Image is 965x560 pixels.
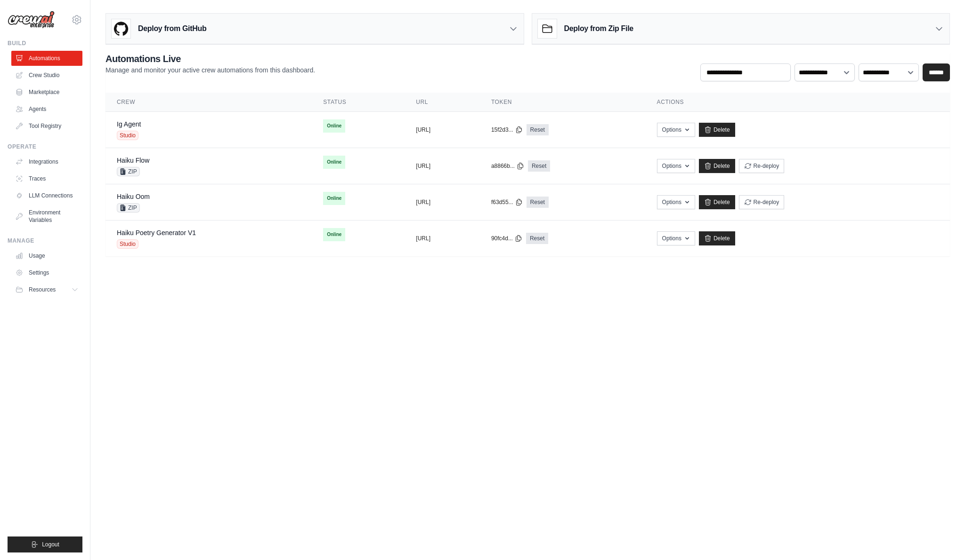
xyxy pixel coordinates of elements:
[11,188,82,203] a: LLM Connections
[105,65,315,75] p: Manage and monitor your active crew automations from this dashboard.
[323,192,345,205] span: Online
[8,237,82,245] div: Manage
[11,102,82,117] a: Agents
[11,154,82,169] a: Integrations
[491,235,522,242] button: 90fc4d...
[491,198,523,206] button: f63d55...
[117,167,140,176] span: ZIP
[117,131,138,140] span: Studio
[117,157,149,164] a: Haiku Flow
[491,126,523,134] button: 15f2d3...
[11,265,82,280] a: Settings
[480,93,646,112] th: Token
[699,195,735,209] a: Delete
[491,162,524,170] button: a8866b...
[527,124,549,135] a: Reset
[699,231,735,245] a: Delete
[105,93,312,112] th: Crew
[527,197,549,208] a: Reset
[11,248,82,263] a: Usage
[657,123,695,137] button: Options
[29,286,56,293] span: Resources
[312,93,405,112] th: Status
[105,52,315,65] h2: Automations Live
[323,119,345,133] span: Online
[11,282,82,297] button: Resources
[646,93,950,112] th: Actions
[138,23,206,34] h3: Deploy from GitHub
[11,51,82,66] a: Automations
[117,239,138,249] span: Studio
[323,156,345,169] span: Online
[117,193,150,200] a: Haiku Oom
[112,19,130,38] img: GitHub Logo
[42,541,59,548] span: Logout
[657,231,695,245] button: Options
[323,228,345,241] span: Online
[739,159,785,173] button: Re-deploy
[405,93,480,112] th: URL
[117,229,196,237] a: Haiku Poetry Generator V1
[739,195,785,209] button: Re-deploy
[8,536,82,552] button: Logout
[657,195,695,209] button: Options
[699,159,735,173] a: Delete
[8,11,55,29] img: Logo
[564,23,633,34] h3: Deploy from Zip File
[11,171,82,186] a: Traces
[11,85,82,100] a: Marketplace
[526,233,548,244] a: Reset
[11,68,82,83] a: Crew Studio
[117,203,140,213] span: ZIP
[11,118,82,134] a: Tool Registry
[117,120,141,128] a: Ig Agent
[11,205,82,228] a: Environment Variables
[8,39,82,47] div: Build
[528,160,550,172] a: Reset
[8,143,82,150] div: Operate
[657,159,695,173] button: Options
[699,123,735,137] a: Delete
